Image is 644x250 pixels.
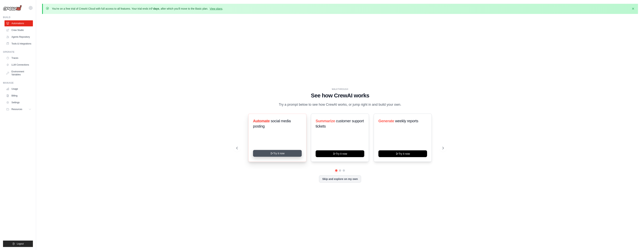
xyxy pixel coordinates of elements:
a: Environment Variables [5,69,33,78]
span: customer support tickets [316,119,364,128]
a: Settings [5,99,33,106]
span: social media posting [253,119,291,128]
div: Operate [3,50,33,54]
button: Try it now [316,150,364,157]
button: Logout [3,241,33,247]
h1: See how CrewAI works [236,92,444,99]
span: Resources [11,108,22,111]
a: Agents Repository [5,34,33,40]
iframe: Chat Widget [625,232,644,250]
span: Generate [378,119,394,123]
a: Automations [5,20,33,26]
div: WALKTHROUGH [236,88,444,91]
a: Billing [5,93,33,99]
span: Automate [253,119,270,123]
a: Crew Studio [5,27,33,33]
strong: 7 days [151,7,159,10]
a: Usage [5,86,33,92]
span: Summarize [316,119,335,123]
p: Try a prompt below to see how CrewAI works, or jump right in and build your own. [277,102,403,107]
div: Manage [3,81,33,84]
a: Tools & Integrations [5,41,33,47]
button: Try it now [253,150,302,157]
button: Skip and explore on my own [319,175,361,183]
span: weekly reports [395,119,418,123]
a: View plans [210,7,222,10]
a: LLM Connections [5,62,33,68]
button: Try it now [378,150,427,157]
p: You're on a free trial of CrewAI Cloud with full access to all features. Your trial ends in , aft... [52,7,223,11]
img: Logo [3,5,22,11]
a: Traces [5,55,33,61]
span: Logout [17,242,24,245]
div: Build [3,16,33,19]
button: Resources [5,106,33,112]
